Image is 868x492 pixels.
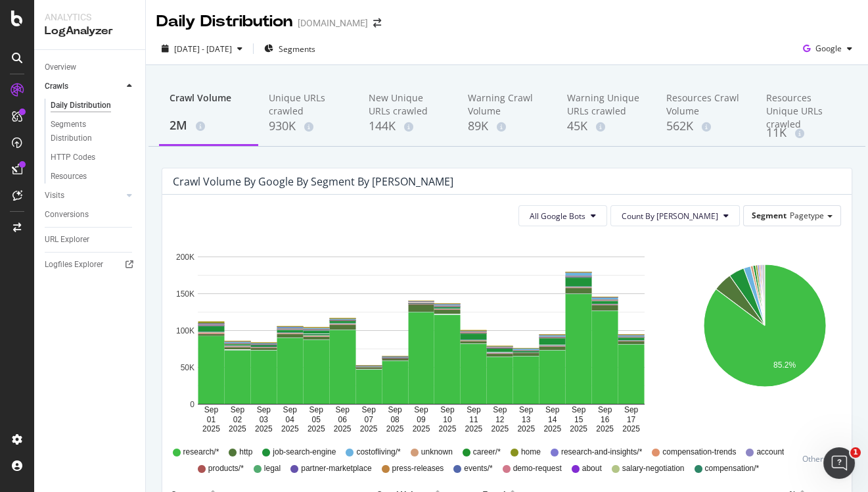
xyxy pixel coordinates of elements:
a: Daily Distribution [51,99,136,112]
span: account [756,447,784,458]
div: Segments Distribution [51,118,124,145]
span: Segments [279,43,315,55]
span: research/* [183,447,219,458]
div: 45K [567,118,645,135]
div: New Unique URLs crawled [369,91,447,118]
text: 50K [181,363,194,372]
span: [DATE] - [DATE] [174,43,232,55]
div: Overview [45,61,76,74]
span: about [582,463,602,474]
a: Resources [51,170,136,184]
span: Pagetype [790,210,824,221]
button: [DATE] - [DATE] [156,38,248,59]
div: Resources [51,170,87,184]
div: Crawl Volume [170,91,248,116]
div: Resources Crawl Volume [666,91,744,118]
text: Sep [493,406,507,415]
div: Unique URLs crawled [269,91,347,118]
span: research-and-insights/* [561,447,642,458]
span: demo-request [513,463,562,474]
text: 2025 [622,424,640,433]
span: compensation/* [704,463,759,474]
text: Sep [572,406,586,415]
text: 01 [207,415,216,424]
button: Google [798,38,857,59]
text: 2025 [281,424,299,433]
span: http [239,447,252,458]
div: 562K [666,118,744,135]
text: 08 [390,415,400,424]
div: Daily Distribution [156,11,292,33]
text: Sep [257,406,271,415]
text: Sep [519,406,534,415]
a: Overview [45,61,136,74]
text: 0 [190,400,194,409]
div: Analytics [45,11,135,24]
text: Sep [624,406,639,415]
a: URL Explorer [45,233,136,247]
a: Logfiles Explorer [45,258,136,272]
span: Segment [752,210,787,221]
a: Visits [45,189,123,203]
text: 2025 [386,424,404,433]
text: 2025 [491,424,509,433]
text: 2025 [439,424,457,433]
div: Crawls [45,80,68,93]
div: arrow-right-arrow-left [373,18,381,28]
a: Segments Distribution [51,118,136,145]
text: 05 [312,415,321,424]
text: 200K [176,253,194,262]
div: LogAnalyzer [45,24,135,39]
text: Sep [388,406,402,415]
span: unknown [421,447,453,458]
text: 17 [627,415,636,424]
div: Warning Unique URLs crawled [567,91,645,118]
svg: A chart. [689,237,841,434]
button: Count By [PERSON_NAME] [610,205,740,226]
text: Sep [545,406,560,415]
text: 11 [469,415,478,424]
div: 144K [369,118,447,135]
text: Sep [361,406,376,415]
span: press-releases [392,463,444,474]
text: 2025 [413,424,430,433]
div: [DOMAIN_NAME] [298,16,368,30]
span: home [521,447,541,458]
text: 07 [364,415,373,424]
text: 2025 [308,424,325,433]
iframe: Intercom live chat [823,447,855,479]
div: HTTP Codes [51,151,95,164]
text: Sep [231,406,245,415]
svg: A chart. [173,237,669,434]
a: Conversions [45,208,136,222]
span: events/* [464,463,492,474]
text: 10 [443,415,452,424]
text: 2025 [570,424,587,433]
text: 12 [495,415,505,424]
text: 100K [176,326,194,335]
div: Others... [802,453,839,464]
a: Crawls [45,80,123,93]
span: Google [815,43,842,54]
div: 2M [170,117,248,134]
span: costofliving/* [356,447,400,458]
text: 09 [417,415,426,424]
text: 14 [548,415,557,424]
text: 2025 [255,424,273,433]
span: Count By Day [622,210,718,222]
span: career/* [473,447,501,458]
text: Sep [440,406,455,415]
text: 13 [522,415,531,424]
div: Visits [45,189,64,203]
div: Logfiles Explorer [45,258,103,272]
text: Sep [467,406,481,415]
text: 150K [176,289,194,299]
span: partner-marketplace [301,463,371,474]
div: Conversions [45,208,89,222]
div: 11K [766,124,844,141]
text: 06 [338,415,347,424]
span: products/* [208,463,244,474]
text: 02 [233,415,242,424]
